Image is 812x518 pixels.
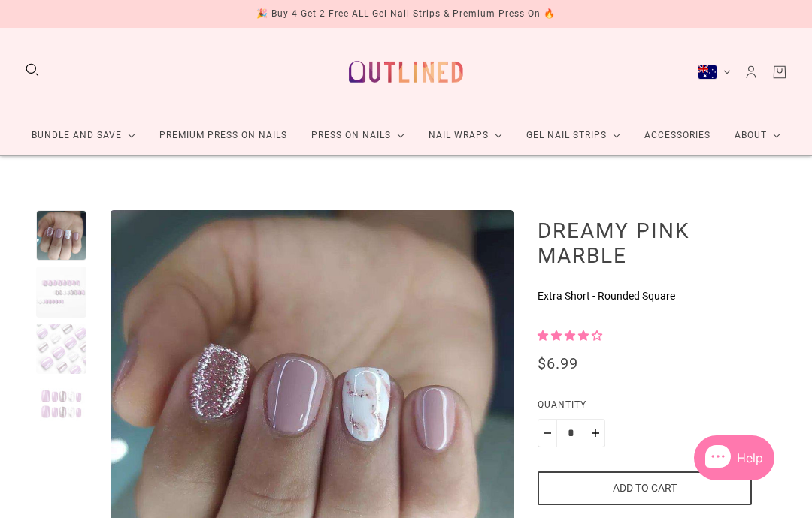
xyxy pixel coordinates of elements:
[299,116,417,155] a: Press On Nails
[256,6,556,22] div: 🎉 Buy 4 Get 2 Free ALL Gel Nail Strips & Premium Press On 🔥
[538,218,752,268] h1: Dreamy Pink Marble
[538,419,557,447] button: Minus
[586,419,605,447] button: Plus
[538,471,752,505] button: Add to cart
[632,116,723,155] a: Accessories
[698,65,731,80] button: Australia
[538,330,602,342] span: 4.00 stars
[417,116,514,155] a: Nail Wraps
[20,116,147,155] a: Bundle and Save
[147,116,299,155] a: Premium Press On Nails
[514,116,632,155] a: Gel Nail Strips
[538,288,752,304] p: Extra Short - Rounded Square
[743,64,759,80] a: Account
[24,62,41,78] button: Search
[538,397,752,419] label: Quantity
[538,354,578,372] span: $6.99
[771,64,788,80] a: Cart
[723,116,792,155] a: About
[340,40,472,104] a: Outlined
